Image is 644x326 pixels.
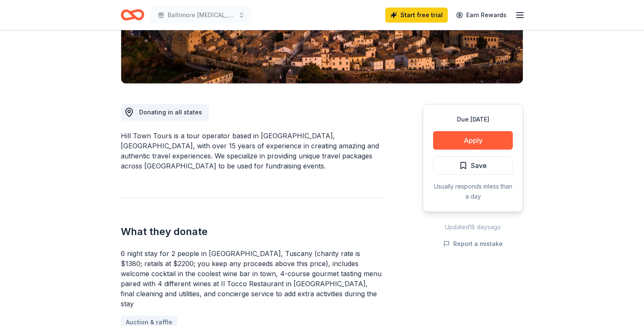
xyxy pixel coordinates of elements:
[451,8,512,23] a: Earn Rewards
[121,5,144,25] a: Home
[151,7,252,23] button: Baltimore [MEDICAL_DATA] Support Group Annual Fundraiser
[433,131,513,150] button: Apply
[121,131,382,171] div: Hill Town Tours is a tour operator based in [GEOGRAPHIC_DATA], [GEOGRAPHIC_DATA], with over 15 ye...
[433,156,513,175] button: Save
[139,109,202,116] span: Donating in all states
[433,181,513,202] div: Usually responds in less than a day
[121,248,382,309] div: 6 night stay for 2 people in [GEOGRAPHIC_DATA], Tuscany (charity rate is $1380; retails at $2200;...
[385,8,448,23] a: Start free trial
[168,10,235,20] span: Baltimore [MEDICAL_DATA] Support Group Annual Fundraiser
[121,225,382,238] h2: What they donate
[433,114,513,124] div: Due [DATE]
[443,239,503,249] button: Report a mistake
[471,160,487,171] span: Save
[423,222,523,232] div: Updated 18 days ago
